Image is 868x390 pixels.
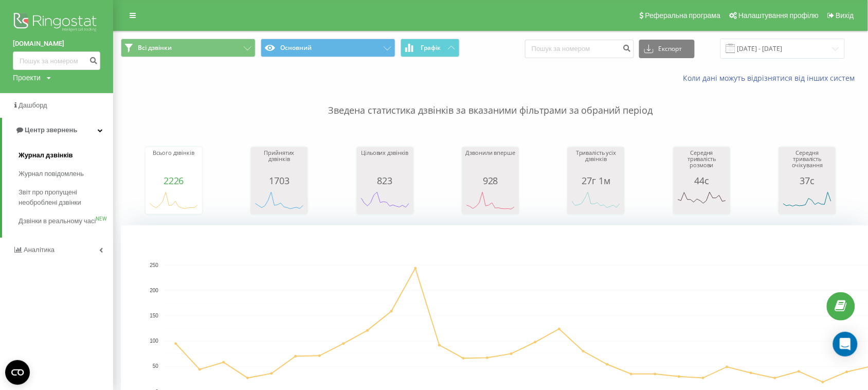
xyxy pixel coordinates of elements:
span: Звіт про пропущені необроблені дзвінки [19,187,108,208]
span: Всі дзвінки [138,44,172,52]
div: 928 [465,175,516,186]
div: 2226 [148,175,200,186]
svg: A chart. [782,186,833,217]
img: Ringostat logo [13,10,100,36]
span: Вихід [836,11,854,20]
a: Коли дані можуть відрізнятися вiд інших систем [683,73,860,83]
div: Тривалість усіх дзвінків [570,150,622,175]
button: Всі дзвінки [121,39,256,57]
span: Налаштування профілю [738,11,819,20]
div: Середня тривалість очікування [782,150,833,175]
div: Проекти [13,73,41,83]
a: Журнал повідомлень [19,165,113,183]
text: 100 [150,339,158,344]
a: Дзвінки в реальному часіNEW [19,212,113,231]
div: Середня тривалість розмови [676,150,728,175]
button: Графік [401,39,460,57]
div: Open Intercom Messenger [833,332,858,357]
span: Реферальна програма [645,11,721,20]
div: Дзвонили вперше [465,150,516,175]
svg: A chart. [570,186,622,217]
div: Прийнятих дзвінків [254,150,305,175]
text: 250 [150,262,158,268]
text: 150 [150,313,158,319]
svg: A chart. [148,186,200,217]
div: 1703 [254,175,305,186]
button: Основний [261,39,395,57]
div: 823 [359,175,411,186]
a: [DOMAIN_NAME] [13,39,100,49]
div: Цільових дзвінків [359,150,411,175]
div: 44с [676,175,728,186]
span: Дзвінки в реальному часі [19,216,96,226]
div: 27г 1м [570,175,622,186]
span: Дашборд [19,101,47,109]
p: Зведена статистика дзвінків за вказаними фільтрами за обраний період [121,83,860,117]
button: Open CMP widget [5,360,30,385]
div: Всього дзвінків [148,150,200,175]
text: 200 [150,288,158,293]
svg: A chart. [359,186,411,217]
svg: A chart. [676,186,728,217]
span: Центр звернень [25,126,77,134]
svg: A chart. [254,186,305,217]
span: Графік [421,44,441,51]
span: Аналiтика [24,246,55,254]
a: Журнал дзвінків [19,146,113,165]
svg: A chart. [465,186,516,217]
button: Експорт [639,40,695,58]
a: Центр звернень [2,118,113,143]
span: Журнал повідомлень [19,169,84,179]
a: Звіт про пропущені необроблені дзвінки [19,183,113,212]
input: Пошук за номером [525,40,634,58]
span: Журнал дзвінків [19,150,73,161]
input: Пошук за номером [13,51,100,70]
text: 50 [153,364,159,369]
div: 37с [782,175,833,186]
